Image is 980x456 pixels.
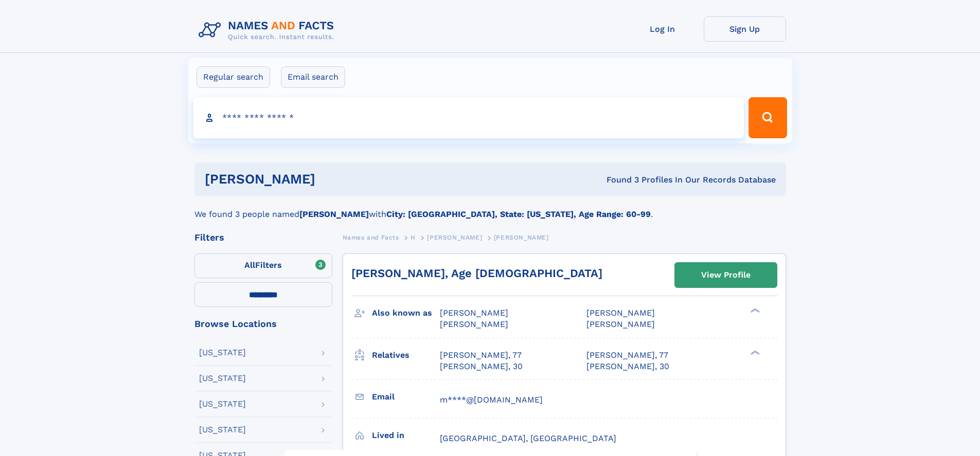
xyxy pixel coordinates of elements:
[586,308,655,318] span: [PERSON_NAME]
[194,233,332,242] div: Filters
[704,16,786,42] a: Sign Up
[199,426,246,434] div: [US_STATE]
[675,263,777,287] a: View Profile
[411,234,416,241] span: H
[372,427,440,444] h3: Lived in
[194,196,786,221] div: We found 3 people named with .
[440,308,508,318] span: [PERSON_NAME]
[621,16,704,42] a: Log In
[440,361,523,372] a: [PERSON_NAME], 30
[386,209,651,219] b: City: [GEOGRAPHIC_DATA], State: [US_STATE], Age Range: 60-99
[427,234,482,241] span: [PERSON_NAME]
[372,388,440,406] h3: Email
[199,400,246,408] div: [US_STATE]
[194,16,343,44] img: Logo Names and Facts
[440,350,522,361] a: [PERSON_NAME], 77
[244,260,255,270] span: All
[427,231,482,244] a: [PERSON_NAME]
[281,66,345,88] label: Email search
[199,349,246,357] div: [US_STATE]
[411,231,416,244] a: H
[586,361,669,372] a: [PERSON_NAME], 30
[586,319,655,329] span: [PERSON_NAME]
[748,307,760,314] div: ❯
[748,349,760,356] div: ❯
[440,433,616,443] span: [GEOGRAPHIC_DATA], [GEOGRAPHIC_DATA]
[372,304,440,322] h3: Also known as
[194,253,332,278] label: Filters
[197,66,270,88] label: Regular search
[194,319,332,329] div: Browse Locations
[199,374,246,382] div: [US_STATE]
[193,97,744,138] input: search input
[749,97,787,138] button: Search Button
[343,231,399,244] a: Names and Facts
[299,209,369,219] b: [PERSON_NAME]
[205,173,461,186] h1: [PERSON_NAME]
[372,346,440,364] h3: Relatives
[461,174,776,186] div: Found 3 Profiles In Our Records Database
[351,267,602,280] a: [PERSON_NAME], Age [DEMOGRAPHIC_DATA]
[586,350,668,361] a: [PERSON_NAME], 77
[440,319,508,329] span: [PERSON_NAME]
[701,263,751,287] div: View Profile
[494,234,549,241] span: [PERSON_NAME]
